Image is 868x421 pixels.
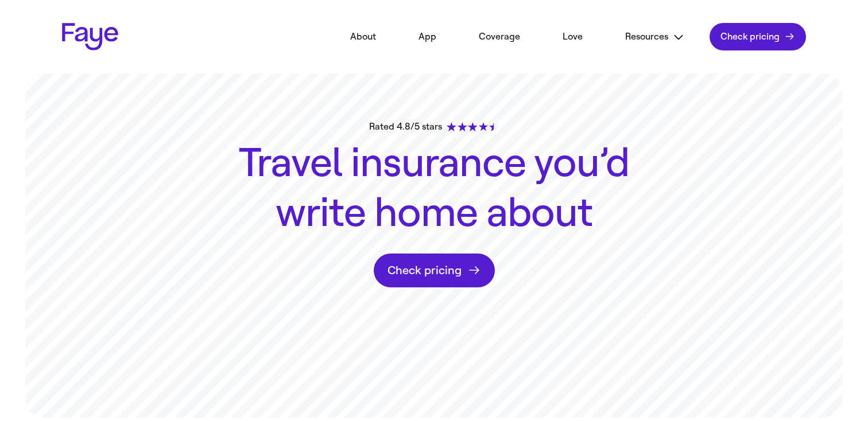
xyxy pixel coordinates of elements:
a: App [401,24,454,49]
a: Check pricing [374,254,495,287]
button: Resources [608,24,702,50]
a: Coverage [462,24,537,49]
a: Check pricing [710,23,806,50]
a: About [333,24,393,49]
h1: Travel insurance you’d write home about [227,138,641,239]
a: Faye Logo [62,23,118,50]
a: Love [545,24,600,49]
div: Rated 4.8/5 stars [369,120,498,134]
